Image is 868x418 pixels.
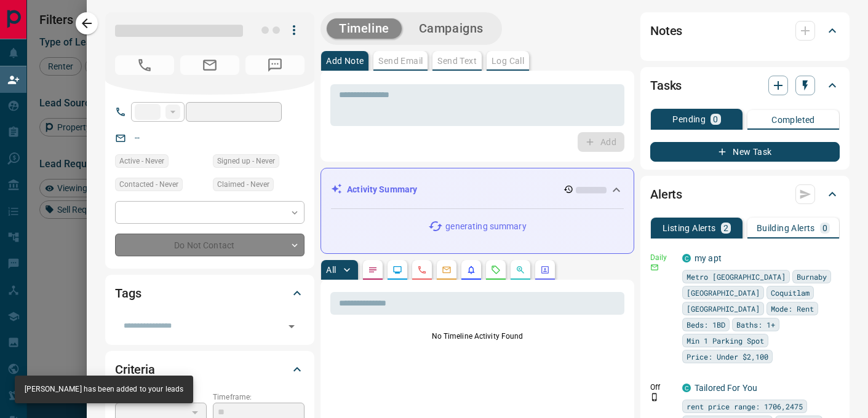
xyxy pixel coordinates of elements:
[672,115,706,124] p: Pending
[115,278,305,308] div: Tags
[723,224,728,232] p: 2
[736,318,775,331] span: Baths: 1+
[442,265,452,275] svg: Emails
[368,265,378,275] svg: Notes
[771,116,815,124] p: Completed
[115,234,305,256] div: Do Not Contact
[687,350,768,363] span: Price: Under $2,100
[245,55,305,75] span: No Number
[713,115,718,124] p: 0
[682,384,691,392] div: condos.ca
[392,265,402,275] svg: Lead Browsing Activity
[687,286,760,299] span: [GEOGRAPHIC_DATA]
[540,265,550,275] svg: Agent Actions
[650,76,682,95] h2: Tasks
[331,178,624,201] div: Activity Summary
[119,155,164,167] span: Active - Never
[687,270,786,283] span: Metro [GEOGRAPHIC_DATA]
[663,224,716,232] p: Listing Alerts
[115,283,141,303] h2: Tags
[687,302,760,315] span: [GEOGRAPHIC_DATA]
[407,18,496,39] button: Campaigns
[417,265,427,275] svg: Calls
[119,178,178,191] span: Contacted - Never
[650,382,675,393] p: Off
[327,18,402,39] button: Timeline
[326,57,364,65] p: Add Note
[650,71,840,100] div: Tasks
[650,16,840,45] div: Notes
[115,355,305,384] div: Criteria
[650,184,682,204] h2: Alerts
[650,393,659,401] svg: Push Notification Only
[115,360,155,379] h2: Criteria
[771,286,810,299] span: Coquitlam
[330,331,624,342] p: No Timeline Activity Found
[217,178,269,191] span: Claimed - Never
[213,392,305,403] p: Timeframe:
[650,263,659,272] svg: Email
[695,383,757,393] a: Tailored For You
[466,265,476,275] svg: Listing Alerts
[347,183,417,196] p: Activity Summary
[687,334,764,347] span: Min 1 Parking Spot
[771,302,814,315] span: Mode: Rent
[115,55,174,75] span: No Number
[687,400,803,412] span: rent price range: 1706,2475
[687,318,725,331] span: Beds: 1BD
[650,179,840,209] div: Alerts
[283,318,300,335] button: Open
[695,253,722,263] a: my apt
[135,133,140,143] a: --
[326,266,336,274] p: All
[650,21,682,41] h2: Notes
[445,220,526,233] p: generating summary
[650,142,840,162] button: New Task
[25,379,183,400] div: [PERSON_NAME] has been added to your leads
[682,254,691,262] div: condos.ca
[757,224,815,232] p: Building Alerts
[217,155,275,167] span: Signed up - Never
[491,265,501,275] svg: Requests
[516,265,525,275] svg: Opportunities
[650,252,675,263] p: Daily
[822,224,827,232] p: 0
[797,270,827,283] span: Burnaby
[180,55,239,75] span: No Email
